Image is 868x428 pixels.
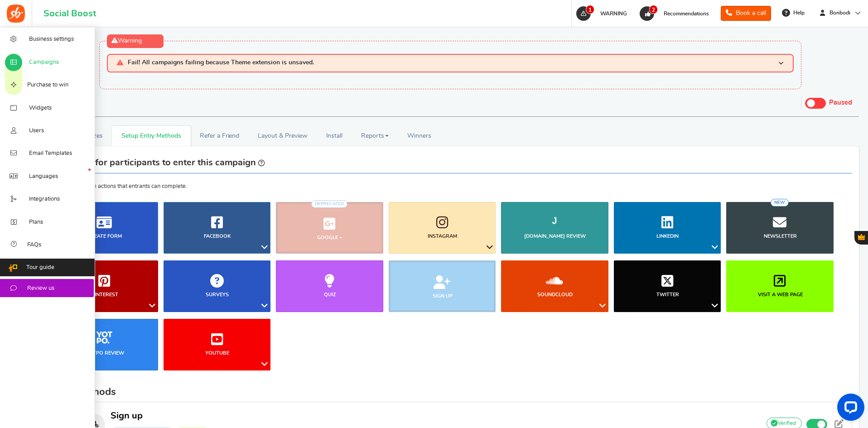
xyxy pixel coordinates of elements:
[614,260,721,312] a: Twitter
[29,173,58,181] span: Languages
[324,292,336,297] b: Quiz
[826,9,854,17] span: Bonbodi
[29,218,43,226] span: Plans
[524,234,586,239] b: [DOMAIN_NAME] Review
[854,231,868,245] button: Gratisfaction
[27,241,41,249] span: FAQs
[48,158,265,168] h3: Add a way for participants to enter this campaign
[164,202,271,254] a: Facebook
[107,34,164,48] div: Warning
[656,292,679,297] b: Twitter
[649,5,658,14] span: 2
[112,126,190,146] a: Setup Entry Methods
[206,292,229,297] b: Surveys
[830,390,868,428] iframe: LiveChat chat widget
[317,126,352,146] a: Install
[656,234,679,239] b: LinkedIn
[48,386,852,397] h2: Entry Methods
[29,35,74,43] span: Business settings
[29,104,52,112] span: Widgets
[771,199,789,207] span: NEW
[721,6,771,21] a: Book a call
[501,260,608,312] a: SoundCloud
[191,126,249,146] a: Refer a Friend
[43,9,96,19] h1: Social Boost
[87,234,122,239] b: Create Form
[778,5,809,20] a: Help
[27,284,54,293] span: Review us
[501,202,608,254] a: [DOMAIN_NAME] Review
[428,234,457,239] b: Instagram
[90,323,119,352] img: icon-Yotpo1.webp
[758,292,803,297] b: Visit a web page
[128,59,314,67] span: Fail! All campaigns failing because Theme extension is unsaved.
[51,319,158,370] a: Yotpo Review
[7,5,25,23] img: Social Boost
[764,234,797,239] b: Newsletter
[164,319,271,370] a: YouTube
[51,260,158,312] a: Pinterest
[29,195,60,203] span: Integrations
[29,58,59,67] span: Campaigns
[352,126,398,146] a: Reports
[548,214,561,227] img: icon-JudgeMe1.webp
[829,100,852,106] span: Paused
[249,126,317,146] a: Layout & Preview
[86,351,124,356] b: Yotpo Review
[858,234,865,240] span: Gratisfaction
[164,260,271,312] a: Surveys
[29,149,72,158] span: Email Templates
[389,202,496,254] a: Instagram
[29,127,44,135] span: Users
[26,264,54,272] span: Tour guide
[664,11,709,16] span: Recommendations
[791,9,805,17] span: Help
[726,260,834,312] a: Visit a web page
[51,202,158,254] a: Create Form
[111,411,143,420] span: Sign up
[537,292,573,297] b: SoundCloud
[586,5,594,14] span: 1
[204,234,231,239] b: Facebook
[639,6,714,21] a: 2 Recommendations
[407,133,431,139] span: Winners
[88,168,91,171] em: New
[575,6,632,21] a: 1 WARNING
[276,260,383,312] a: Quiz
[92,292,118,297] b: Pinterest
[27,81,68,89] span: Purchase to win
[205,351,229,356] b: YouTube
[600,11,627,16] span: WARNING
